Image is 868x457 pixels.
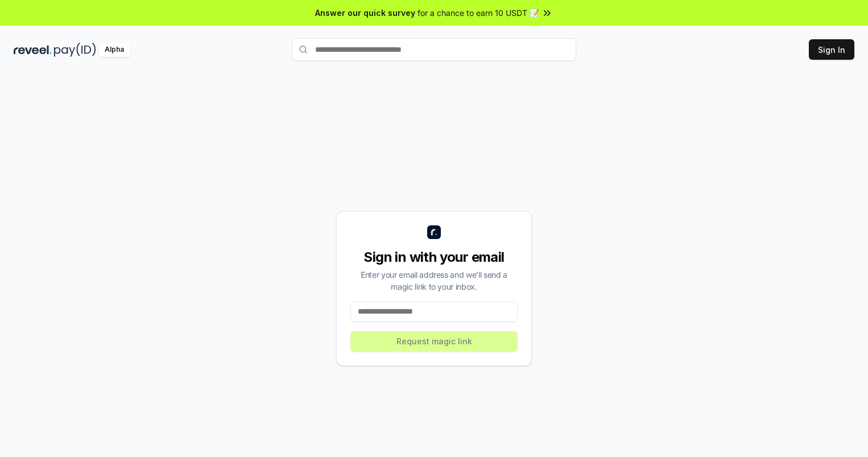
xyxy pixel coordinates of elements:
span: for a chance to earn 10 USDT 📝 [418,7,539,19]
div: Alpha [98,43,130,57]
img: logo_small [427,225,441,239]
div: Enter your email address and we’ll send a magic link to your inbox. [350,269,518,293]
span: Answer our quick survey [315,7,415,19]
button: Sign In [809,39,854,60]
img: reveel_dark [14,43,52,57]
img: pay_id [54,43,96,57]
div: Sign in with your email [350,248,518,266]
